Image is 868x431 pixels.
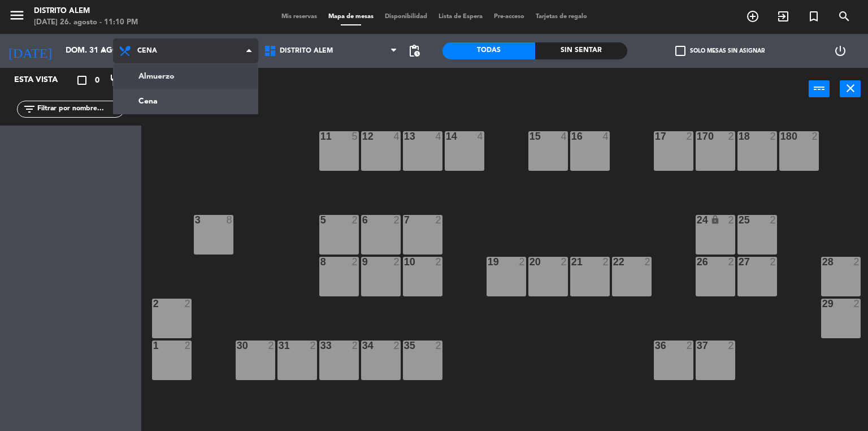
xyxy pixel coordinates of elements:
[34,17,138,28] div: [DATE] 26. agosto - 11:10 PM
[362,257,363,267] div: 9
[362,215,363,225] div: 6
[404,215,405,225] div: 7
[362,341,363,351] div: 34
[114,64,258,89] a: Almuerzo
[352,257,359,267] div: 2
[655,131,656,141] div: 17
[687,341,693,351] div: 2
[436,131,442,141] div: 4
[280,47,333,55] span: Distrito Alem
[407,44,421,58] span: pending_actions
[710,215,720,225] i: lock
[530,131,530,141] div: 15
[807,10,821,23] i: turned_in_not
[780,131,781,141] div: 180
[323,14,379,20] span: Mapa de mesas
[519,257,526,267] div: 2
[770,131,777,141] div: 2
[770,257,777,267] div: 2
[603,257,610,267] div: 2
[8,7,25,24] i: menu
[812,131,819,141] div: 2
[6,74,81,87] div: Esta vista
[488,14,530,20] span: Pre-acceso
[854,257,861,267] div: 2
[645,257,652,267] div: 2
[613,257,614,267] div: 22
[36,103,124,115] input: Filtrar por nombre...
[8,7,25,28] button: menu
[675,46,685,56] span: check_box_outline_blank
[310,341,317,351] div: 2
[854,299,861,309] div: 2
[655,341,656,351] div: 36
[603,131,610,141] div: 4
[268,341,275,351] div: 2
[488,257,488,267] div: 19
[844,81,857,95] i: close
[776,10,790,23] i: exit_to_app
[535,42,628,59] div: Sin sentar
[276,14,323,20] span: Mis reservas
[728,215,735,225] div: 2
[813,81,826,95] i: power_input
[442,42,535,59] div: Todas
[404,131,405,141] div: 13
[362,131,363,141] div: 12
[352,341,359,351] div: 2
[379,14,433,20] span: Disponibilidad
[34,6,138,17] div: Distrito Alem
[75,74,89,87] i: crop_square
[109,74,123,87] i: restaurant
[320,131,321,141] div: 11
[153,341,154,351] div: 1
[114,89,258,114] a: Cena
[478,131,484,141] div: 4
[739,131,739,141] div: 18
[185,341,192,351] div: 2
[746,10,759,23] i: add_circle_outline
[739,215,739,225] div: 25
[561,257,568,267] div: 2
[195,215,196,225] div: 3
[739,257,739,267] div: 27
[279,341,279,351] div: 31
[530,257,530,267] div: 20
[436,341,442,351] div: 2
[404,257,405,267] div: 10
[809,80,830,97] button: power_input
[320,341,321,351] div: 33
[394,341,401,351] div: 2
[728,131,735,141] div: 2
[436,215,442,225] div: 2
[728,257,735,267] div: 2
[97,44,110,58] i: arrow_drop_down
[95,74,99,87] span: 0
[23,102,36,116] i: filter_list
[687,131,693,141] div: 2
[770,215,777,225] div: 2
[227,215,233,225] div: 8
[840,80,861,97] button: close
[404,341,405,351] div: 35
[394,257,401,267] div: 2
[185,299,192,309] div: 2
[320,215,321,225] div: 5
[352,131,359,141] div: 5
[530,14,593,20] span: Tarjetas de regalo
[728,341,735,351] div: 2
[675,46,765,56] label: Solo mesas sin asignar
[320,257,321,267] div: 8
[436,257,442,267] div: 2
[352,215,359,225] div: 2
